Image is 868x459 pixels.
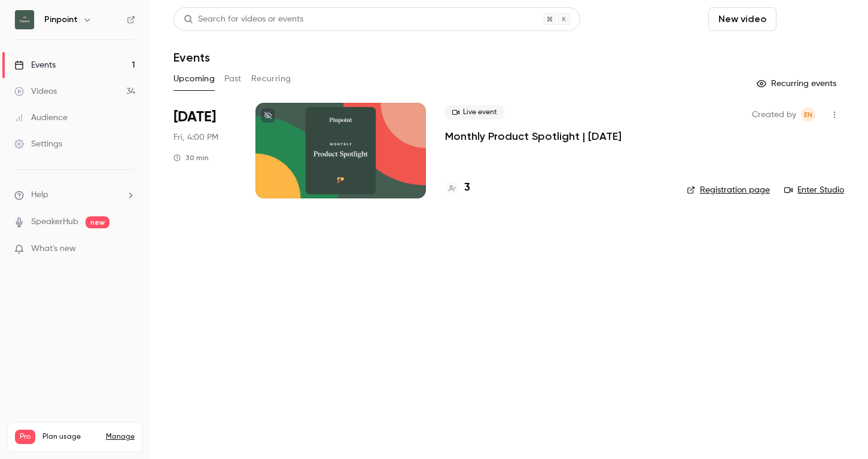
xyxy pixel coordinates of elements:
[31,243,76,255] span: What's new
[708,7,776,31] button: New video
[14,112,68,124] div: Audience
[781,7,844,31] button: Schedule
[751,74,844,93] button: Recurring events
[445,129,622,143] a: Monthly Product Spotlight | [DATE]
[173,50,210,65] h1: Events
[224,69,242,88] button: Past
[31,216,78,228] a: SpeakerHub
[687,184,770,196] a: Registration page
[173,69,215,88] button: Upcoming
[15,10,34,29] img: Pinpoint
[14,138,62,150] div: Settings
[173,131,218,143] span: Fri, 4:00 PM
[86,216,109,228] span: new
[15,430,35,444] span: Pro
[801,108,815,122] span: Emily Newton-Smith
[464,180,470,196] h4: 3
[106,432,135,442] a: Manage
[173,108,216,127] span: [DATE]
[14,189,135,201] li: help-dropdown-opener
[445,105,504,120] span: Live event
[31,189,48,201] span: Help
[14,85,57,97] div: Videos
[14,59,56,71] div: Events
[752,108,796,122] span: Created by
[251,69,291,88] button: Recurring
[121,244,135,255] iframe: Noticeable Trigger
[784,184,844,196] a: Enter Studio
[804,108,812,122] span: EN
[184,13,303,26] div: Search for videos or events
[173,103,236,198] div: Oct 17 Fri, 4:00 PM (Europe/London)
[173,153,209,163] div: 30 min
[44,14,78,26] h6: Pinpoint
[445,180,470,196] a: 3
[42,432,99,442] span: Plan usage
